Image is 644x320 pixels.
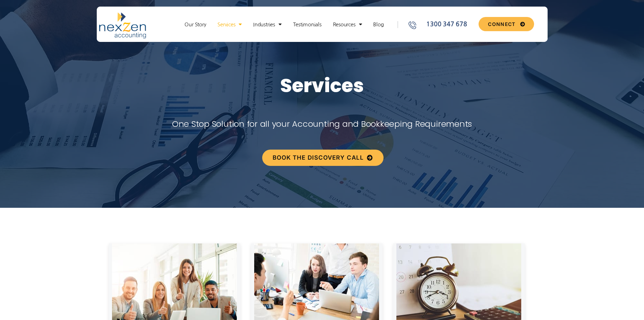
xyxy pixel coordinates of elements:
a: Services [214,21,245,28]
a: Resources [329,21,366,28]
nav: Menu [174,21,394,28]
a: Our Story [181,21,209,28]
a: Industries [250,21,285,28]
span: 1300 347 678 [424,20,467,29]
a: Blog [370,21,387,28]
a: Testimonials [290,21,325,28]
p: One Stop Solution for all your Accounting and Bookkeeping Requirements [129,116,515,131]
span: BOOK THE DISCOVERY CALL [273,155,364,161]
span: CONNECT [488,22,515,27]
a: CONNECT [479,17,534,31]
a: BOOK THE DISCOVERY CALL [262,150,384,166]
span: Services [280,72,364,99]
a: 1300 347 678 [407,20,476,29]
